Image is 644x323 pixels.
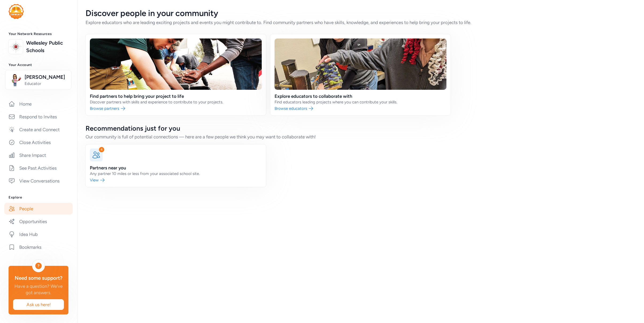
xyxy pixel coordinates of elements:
a: Idea Hub [4,228,73,240]
div: Need some support? [13,274,64,282]
a: Opportunities [4,216,73,227]
a: Respond to Invites [4,111,73,123]
a: Close Activities [4,137,73,148]
h3: Explore [9,195,68,200]
button: [PERSON_NAME]Educator [5,70,71,90]
button: Ask us here! [13,299,64,310]
div: Our community is full of potential connections — here are a few people we think you may want to c... [86,134,635,140]
a: Share Impact [4,149,73,161]
h3: Your Network Resources [9,32,68,36]
div: Recommendations just for you [86,124,635,133]
div: Explore educators who are leading exciting projects and events you might contribute to. Find comm... [86,19,635,26]
span: [PERSON_NAME] [25,73,68,81]
h3: Your Account [9,63,68,67]
a: Create and Connect [4,124,73,135]
a: Home [4,98,73,110]
img: logo [10,41,22,53]
a: See Past Activities [4,162,73,174]
div: ? [35,263,42,269]
a: Bookmarks [4,241,73,253]
a: Wellesley Public Schools [26,39,68,54]
div: Discover people in your community [86,9,635,18]
div: Have a question? We've got answers. [13,283,64,296]
span: Educator [25,81,68,86]
span: Ask us here! [17,301,60,308]
img: logo [9,4,24,19]
div: 4 [99,147,104,152]
a: People [4,203,73,215]
a: View Conversations [4,175,73,187]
